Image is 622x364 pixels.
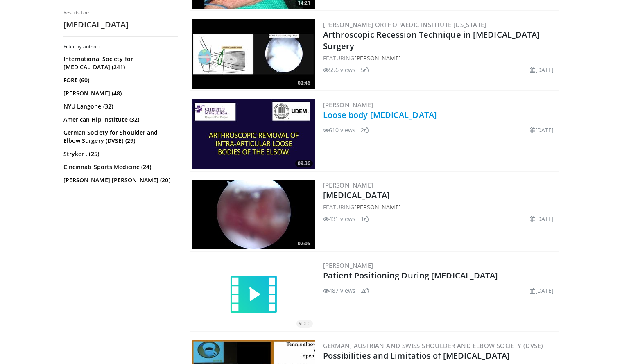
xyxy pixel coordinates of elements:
a: [PERSON_NAME] [PERSON_NAME] (20) [63,176,176,184]
div: FEATURING [323,203,557,211]
h3: Filter by author: [63,43,178,50]
a: [MEDICAL_DATA] [323,190,390,201]
a: German Society for Shoulder and Elbow Surgery (DVSE) (29) [63,129,176,145]
p: Results for: [63,9,178,16]
li: 431 views [323,215,356,223]
a: [PERSON_NAME] Orthopaedic Institute [US_STATE] [323,20,486,29]
li: 5 [361,66,369,74]
a: [PERSON_NAME] [323,181,373,189]
a: [PERSON_NAME] [323,101,373,109]
img: 5f05edc8-b6e4-4240-8568-6f57c606157a.300x170_q85_crop-smart_upscale.jpg [192,19,315,89]
li: 2 [361,286,369,295]
a: 02:46 [192,19,315,89]
img: d2165fc1-a67e-4fbb-82e7-544825d3dda1.300x170_q85_crop-smart_upscale.jpg [192,99,315,169]
a: 09:36 [192,99,315,169]
a: Loose body [MEDICAL_DATA] [323,109,437,120]
small: VIDEO [299,321,310,326]
li: [DATE] [530,215,554,223]
span: 02:05 [295,240,313,247]
a: International Society for [MEDICAL_DATA] (241) [63,55,176,71]
li: 487 views [323,286,356,295]
a: American Hip Institute (32) [63,115,176,124]
a: VIDEO [192,270,315,319]
li: 2 [361,126,369,134]
img: video.svg [229,270,278,319]
a: [PERSON_NAME] [354,203,400,211]
li: [DATE] [530,66,554,74]
a: 02:05 [192,180,315,249]
a: Possibilities and Limitatios of [MEDICAL_DATA] [323,350,510,361]
span: 02:46 [295,79,313,87]
a: [PERSON_NAME] [354,54,400,62]
li: 556 views [323,66,356,74]
li: 1 [361,215,369,223]
a: Cincinnati Sports Medicine (24) [63,163,176,171]
li: 610 views [323,126,356,134]
a: Arthroscopic Recession Technique in [MEDICAL_DATA] Surgery [323,29,540,52]
span: 09:36 [295,160,313,167]
img: e0f7b17d-acf7-45c1-a7bf-36e1b523c639.300x170_q85_crop-smart_upscale.jpg [192,180,315,249]
li: [DATE] [530,126,554,134]
a: NYU Langone (32) [63,102,176,111]
a: [PERSON_NAME] [323,261,373,269]
div: FEATURING [323,54,557,62]
a: Stryker . (25) [63,150,176,158]
h2: [MEDICAL_DATA] [63,19,178,30]
a: [PERSON_NAME] (48) [63,89,176,97]
a: Patient Positioning During [MEDICAL_DATA] [323,270,498,281]
a: German, Austrian and Swiss Shoulder and Elbow Society (DVSE) [323,341,543,350]
a: FORE (60) [63,76,176,84]
li: [DATE] [530,286,554,295]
